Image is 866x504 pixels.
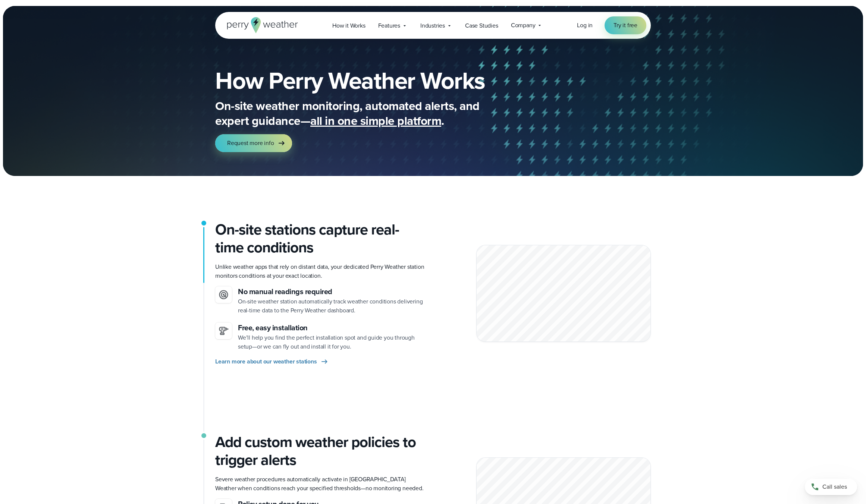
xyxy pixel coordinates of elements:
a: Request more info [215,134,292,152]
span: Log in [577,21,593,29]
span: all in one simple platform [310,112,441,130]
span: Company [511,21,536,30]
span: Try it free [614,21,637,30]
p: We’ll help you find the perfect installation spot and guide you through setup—or we can fly out a... [238,333,427,351]
h3: Add custom weather policies to trigger alerts [215,433,427,469]
span: Industries [420,21,445,30]
span: Call sales [822,482,847,491]
h1: How Perry Weather Works [215,69,539,92]
h3: Free, easy installation [238,322,427,333]
span: How it Works [332,21,365,30]
a: Learn more about our weather stations [215,357,329,366]
a: How it Works [326,18,372,33]
h2: On-site stations capture real-time conditions [215,221,427,256]
a: Log in [577,21,593,30]
h3: No manual readings required [238,286,427,297]
a: Case Studies [459,18,505,33]
p: On-site weather monitoring, automated alerts, and expert guidance— . [215,98,514,128]
span: Case Studies [465,21,498,30]
a: Call sales [805,479,857,495]
p: On-site weather station automatically track weather conditions delivering real-time data to the P... [238,297,427,315]
a: Try it free [605,16,646,34]
span: Request more info [227,139,274,148]
span: Learn more about our weather stations [215,357,317,366]
span: Features [378,21,400,30]
p: Unlike weather apps that rely on distant data, your dedicated Perry Weather station monitors cond... [215,262,427,280]
p: Severe weather procedures automatically activate in [GEOGRAPHIC_DATA] Weather when conditions rea... [215,475,427,493]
